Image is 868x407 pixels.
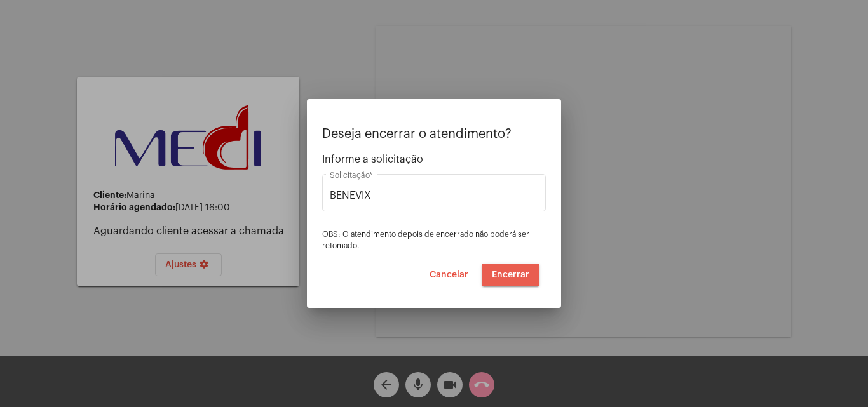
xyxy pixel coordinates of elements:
button: Encerrar [482,264,539,286]
button: Cancelar [419,264,478,286]
span: Informe a solicitação [322,154,546,165]
p: Deseja encerrar o atendimento? [322,127,546,141]
span: Encerrar [492,270,529,279]
span: OBS: O atendimento depois de encerrado não poderá ser retomado. [322,230,529,250]
span: Cancelar [430,270,468,279]
input: Buscar solicitação [330,190,538,201]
